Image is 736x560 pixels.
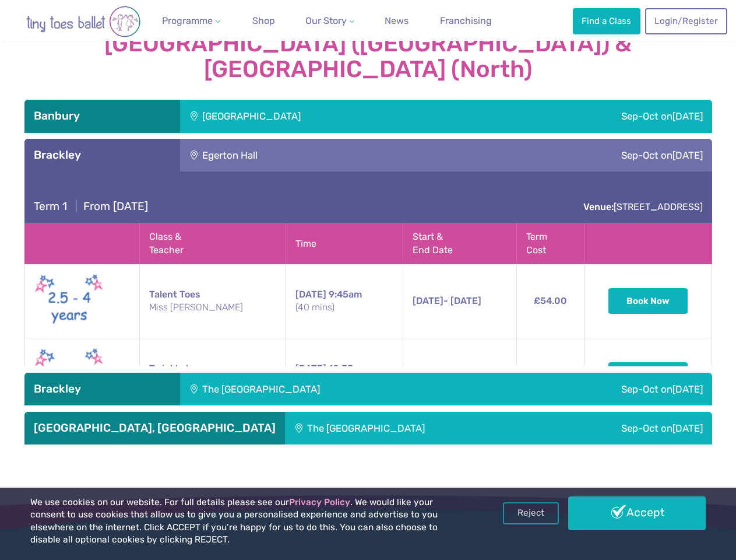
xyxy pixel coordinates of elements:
[30,496,469,547] p: We use cookies on our website. For full details please see our . We would like your consent to us...
[481,100,712,132] div: Sep-Oct on
[289,497,350,508] a: Privacy Policy
[608,288,688,314] button: Book Now
[13,6,153,37] img: tiny toes ballet
[672,422,703,434] span: [DATE]
[645,8,727,34] a: Login/Register
[608,362,688,388] button: Book Now
[301,9,359,33] a: Our Story
[34,345,104,405] img: Walking to Twinkle New (May 2025)
[295,363,326,374] span: [DATE]
[440,15,492,26] span: Franchising
[34,382,171,396] h3: Brackley
[286,264,403,338] td: 9:45am
[573,8,640,34] a: Find a Class
[540,412,712,444] div: Sep-Oct on
[286,223,403,264] th: Time
[248,9,280,33] a: Shop
[285,412,541,444] div: The [GEOGRAPHIC_DATA]
[583,201,703,212] a: Venue:[STREET_ADDRESS]
[149,301,276,314] small: Miss [PERSON_NAME]
[516,223,584,264] th: Term Cost
[672,383,703,395] span: [DATE]
[403,223,516,264] th: Start & End Date
[380,9,413,33] a: News
[427,139,712,171] div: Sep-Oct on
[70,199,83,213] span: |
[295,289,326,300] span: [DATE]
[516,264,584,338] td: £54.00
[305,15,347,26] span: Our Story
[498,373,712,405] div: Sep-Oct on
[140,338,286,412] td: Twinkle toes
[180,139,428,171] div: Egerton Hall
[34,109,171,123] h3: Banbury
[157,9,225,33] a: Programme
[34,199,67,213] span: Term 1
[34,199,148,213] h4: From [DATE]
[385,15,409,26] span: News
[672,149,703,161] span: [DATE]
[162,15,213,26] span: Programme
[34,421,276,435] h3: [GEOGRAPHIC_DATA], [GEOGRAPHIC_DATA]
[34,271,104,331] img: Talent toes New (May 2025)
[286,338,403,412] td: 10:35am
[413,295,481,306] span: - [DATE]
[140,223,286,264] th: Class & Teacher
[24,31,712,82] strong: [GEOGRAPHIC_DATA] ([GEOGRAPHIC_DATA]) & [GEOGRAPHIC_DATA] (North)
[180,100,481,132] div: [GEOGRAPHIC_DATA]
[180,373,499,405] div: The [GEOGRAPHIC_DATA]
[435,9,496,33] a: Franchising
[516,338,584,412] td: £54.00
[252,15,275,26] span: Shop
[295,301,393,314] small: (40 mins)
[413,295,443,306] span: [DATE]
[34,148,171,162] h3: Brackley
[568,496,706,530] a: Accept
[672,110,703,122] span: [DATE]
[503,502,559,524] a: Reject
[583,201,614,212] strong: Venue:
[140,264,286,338] td: Talent Toes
